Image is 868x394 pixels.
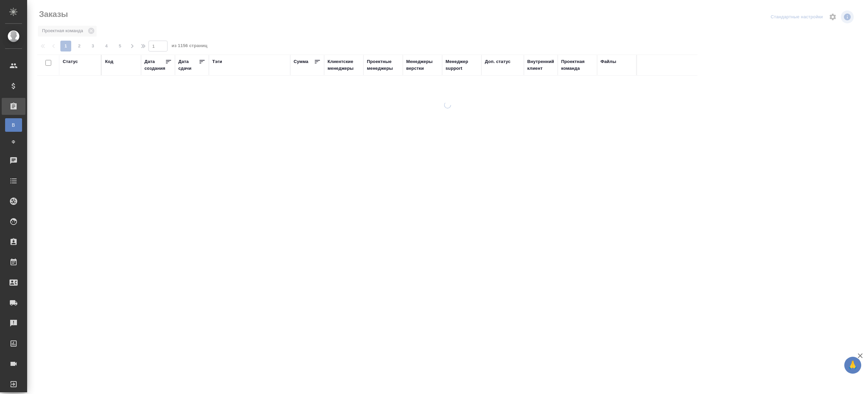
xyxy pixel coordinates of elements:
span: 🙏 [847,358,859,372]
div: Менеджеры верстки [406,58,439,72]
div: Проектные менеджеры [367,58,399,72]
div: Проектная команда [561,58,594,72]
div: Код [105,58,113,65]
div: Файлы [600,58,616,65]
a: В [5,118,22,132]
div: Клиентские менеджеры [328,58,360,72]
div: Внутренний клиент [527,58,554,72]
div: Дата создания [144,58,165,72]
div: Тэги [212,58,222,65]
div: Сумма [294,58,308,65]
span: Ф [8,139,19,145]
span: В [8,122,19,128]
div: Дата сдачи [178,58,199,72]
a: Ф [5,135,22,149]
button: 🙏 [844,357,861,374]
div: Статус [63,58,78,65]
div: Менеджер support [446,58,478,72]
div: Доп. статус [485,58,511,65]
